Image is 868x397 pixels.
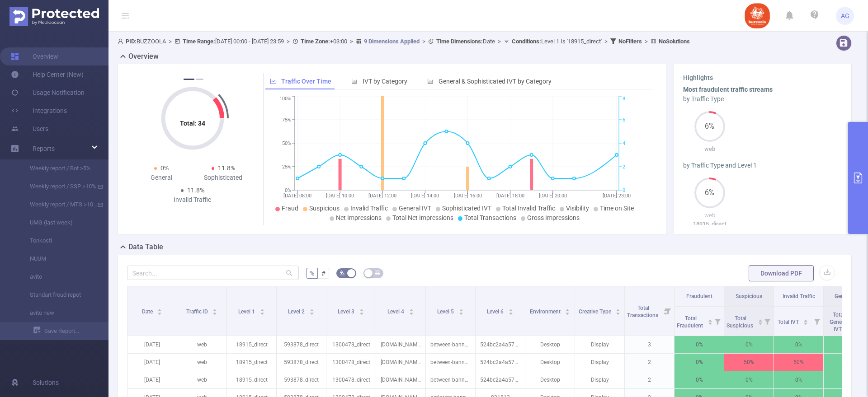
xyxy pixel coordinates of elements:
[18,268,98,286] a: avito
[350,205,388,212] span: Invalid Traffic
[157,308,162,310] i: icon: caret-up
[283,193,311,199] tspan: [DATE] 08:00
[525,336,575,353] p: Desktop
[659,38,690,45] b: No Solutions
[157,311,162,314] i: icon: caret-down
[487,308,505,315] span: Level 6
[686,293,712,299] span: Fraudulent
[525,354,575,371] p: Desktop
[166,38,175,45] span: >
[566,205,589,212] span: Visibility
[279,96,291,102] tspan: 100%
[625,371,674,388] p: 2
[623,117,625,123] tspan: 6
[565,308,570,313] div: Sort
[363,78,407,85] span: IVT by Category
[694,189,725,196] span: 6%
[187,187,204,194] span: 11.8%
[18,196,98,214] a: Weekly report / MTS >10%
[212,311,217,314] i: icon: caret-down
[376,371,425,388] p: [DOMAIN_NAME]
[683,211,736,220] p: web
[623,187,625,193] tspan: 0
[778,319,800,325] span: Total IVT
[351,78,358,84] i: icon: bar-chart
[281,78,331,85] span: Traffic Over Time
[18,250,98,268] a: NUUM
[409,308,414,313] div: Sort
[186,308,209,315] span: Traffic ID
[127,336,177,353] p: [DATE]
[359,308,364,313] div: Sort
[359,311,364,314] i: icon: caret-down
[376,354,425,371] p: [DOMAIN_NAME]
[9,7,99,26] img: Protected Media
[227,336,276,353] p: 18915_direct
[310,270,314,277] span: %
[161,195,223,205] div: Invalid Traffic
[661,286,674,336] i: Filter menu
[508,311,513,314] i: icon: caret-down
[131,173,193,182] div: General
[803,318,808,323] div: Sort
[476,336,525,353] p: 524bc2a4a571c60a7ce3fcea_68d3eb1f70e7b22e24eb203a
[476,371,525,388] p: 524bc2a4a571c60a7ce3fcea_68d3fb1f810d98fb303a2ac9
[218,164,235,172] span: 11.8%
[442,205,491,212] span: Sophisticated IVT
[127,371,177,388] p: [DATE]
[835,293,862,299] span: General IVT
[579,308,613,315] span: Creative Type
[623,96,625,102] tspan: 8
[830,312,848,332] span: Total General IVT
[565,308,570,310] i: icon: caret-up
[282,117,291,123] tspan: 75%
[336,214,382,221] span: Net Impressions
[18,177,98,196] a: Weekly report / SSP >10%
[157,308,162,313] div: Sort
[675,336,724,353] p: 0%
[33,140,55,158] a: Reports
[623,164,625,170] tspan: 2
[340,270,345,276] i: icon: bg-colors
[603,193,631,199] tspan: [DATE] 23:00
[711,307,724,336] i: Filter menu
[11,47,58,65] a: Overview
[212,308,217,313] div: Sort
[282,205,298,212] span: Fraud
[282,140,291,146] tspan: 50%
[758,318,763,321] i: icon: caret-up
[600,205,634,212] span: Time on Site
[508,308,513,310] i: icon: caret-up
[627,305,660,318] span: Total Transactions
[530,308,562,315] span: Environment
[758,318,763,323] div: Sort
[277,354,326,371] p: 593878_direct
[326,336,376,353] p: 1300478_direct
[128,51,159,62] h2: Overview
[127,266,299,280] input: Search...
[437,308,455,315] span: Level 5
[142,308,154,315] span: Date
[427,78,434,84] i: icon: bar-chart
[508,308,514,313] div: Sort
[196,79,203,80] button: 2
[387,308,406,315] span: Level 4
[411,193,439,199] tspan: [DATE] 14:00
[758,321,763,324] i: icon: caret-down
[326,354,376,371] p: 1300478_direct
[183,38,215,45] b: Time Range:
[426,354,475,371] p: between-banner_Zj0yNDBkeFwAXlJWAAdUUwhTVgVYDVUBVgkFDwEAAVI
[726,315,755,329] span: Total Suspicious
[376,336,425,353] p: [DOMAIN_NAME]
[227,354,276,371] p: 18915_direct
[525,371,575,388] p: Desktop
[33,374,59,392] span: Solutions
[184,79,194,80] button: 1
[180,120,205,127] tspan: Total: 34
[565,311,570,314] i: icon: caret-down
[683,145,736,154] p: web
[575,336,624,353] p: Display
[495,38,504,45] span: >
[623,140,625,146] tspan: 4
[118,38,126,44] i: icon: user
